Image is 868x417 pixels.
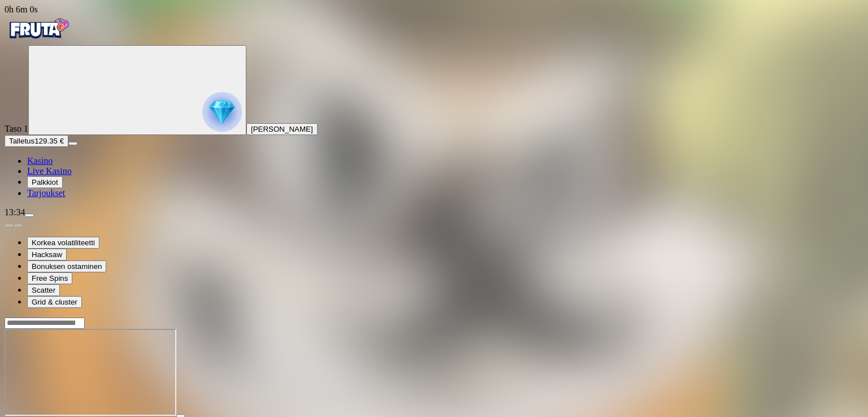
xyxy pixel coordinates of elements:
a: Fruta [5,35,72,45]
a: Kasino [27,156,53,166]
button: Talletusplus icon129.35 € [5,135,68,147]
button: Free Spins [27,272,72,284]
button: menu [68,142,77,145]
input: Search [5,318,85,329]
span: Hacksaw [32,250,62,259]
nav: Primary [5,15,863,198]
a: Live Kasino [27,166,72,176]
span: Korkea volatiliteetti [32,238,95,247]
iframe: Le Bandit [5,329,176,416]
span: 129.35 € [34,137,64,145]
button: Korkea volatiliteetti [27,237,99,249]
button: Scatter [27,284,60,296]
button: Hacksaw [27,249,67,260]
button: next slide [14,224,23,227]
span: [PERSON_NAME] [251,125,313,133]
span: Palkkiot [32,178,58,186]
span: Bonuksen ostaminen [32,262,102,271]
button: [PERSON_NAME] [246,123,318,135]
button: Palkkiot [27,176,63,188]
span: Free Spins [32,274,68,283]
a: Tarjoukset [27,188,65,198]
button: Grid & cluster [27,296,82,308]
span: 13:34 [5,207,25,217]
button: menu [25,214,34,217]
button: Bonuksen ostaminen [27,260,106,272]
span: Scatter [32,286,55,294]
span: Taso 1 [5,124,28,133]
span: user session time [5,5,38,14]
button: reward progress [28,45,246,135]
button: prev slide [5,224,14,227]
img: reward progress [202,92,242,132]
span: Grid & cluster [32,298,77,306]
img: Fruta [5,15,72,43]
span: Talletus [9,137,34,145]
nav: Main menu [5,156,863,198]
